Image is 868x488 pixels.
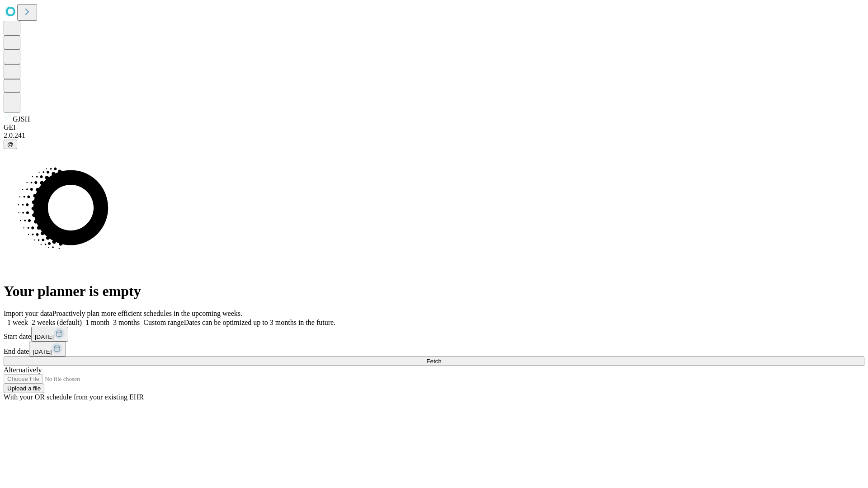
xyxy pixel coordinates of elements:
span: Dates can be optimized up to 3 months in the future. [184,319,335,326]
span: Proactively plan more efficient schedules in the upcoming weeks. [52,310,242,317]
span: 2 weeks (default) [32,319,82,326]
span: GJSH [13,115,30,123]
button: @ [4,140,17,149]
span: @ [7,141,14,148]
button: [DATE] [31,327,68,342]
span: 1 month [85,319,109,326]
div: GEI [4,123,864,131]
button: Upload a file [4,384,44,393]
span: 1 week [7,319,28,326]
span: [DATE] [33,348,52,355]
span: Import your data [4,310,52,317]
span: Fetch [426,358,441,365]
span: Alternatively [4,366,42,374]
div: Start date [4,327,864,342]
div: End date [4,342,864,357]
div: 2.0.241 [4,131,864,140]
h1: Your planner is empty [4,283,864,300]
button: Fetch [4,357,864,366]
button: [DATE] [29,342,66,357]
span: 3 months [113,319,140,326]
span: [DATE] [35,333,54,340]
span: Custom range [143,319,184,326]
span: With your OR schedule from your existing EHR [4,393,144,401]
